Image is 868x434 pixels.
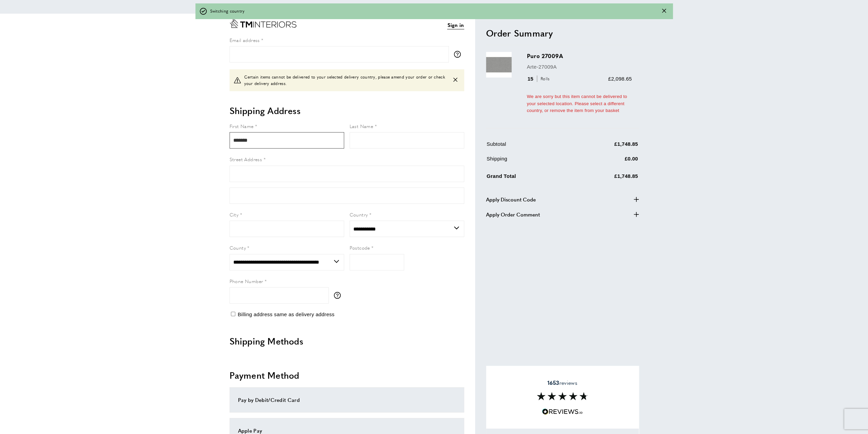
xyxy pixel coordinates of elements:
strong: 1653 [547,379,559,387]
h2: Order Summary [486,27,639,39]
span: Last Name [350,123,373,129]
span: Postcode [350,244,370,251]
td: Shipping [487,155,570,168]
h2: Shipping Methods [230,335,464,347]
div: We are sorry but this item cannot be delivered to your selected location. Please select a differe... [527,93,632,114]
span: County [230,244,246,251]
span: Rolls [537,75,551,82]
span: Apply Discount Code [486,195,536,204]
h3: Puro 27009A [527,52,632,60]
img: Reviews.io 5 stars [542,408,583,415]
h2: Shipping Address [230,104,464,117]
img: Reviews section [537,392,588,400]
span: First Name [230,123,254,129]
p: Arte-27009A [527,63,632,71]
td: £0.00 [571,155,638,168]
a: Sign in [447,21,464,29]
span: Street Address [230,156,262,163]
img: Puro 27009A [486,52,512,78]
input: Billing address same as delivery address [231,312,235,316]
h2: Payment Method [230,369,464,381]
div: off [195,3,673,19]
button: More information [334,292,344,299]
div: 15 [527,75,552,83]
span: reviews [547,379,577,386]
td: £1,748.85 [571,171,638,185]
td: Subtotal [487,140,570,153]
span: Apply Order Comment [486,210,540,219]
td: £1,748.85 [571,140,638,153]
span: £2,098.65 [608,76,632,82]
span: Certain items cannot be delivered to your selected delivery country, please amend your order or c... [244,74,447,87]
button: More information [454,51,464,58]
span: Switching country [210,8,245,14]
span: Country [350,211,368,218]
span: Email address [230,37,260,43]
span: Phone Number [230,278,263,284]
div: Close message [662,8,666,14]
div: Pay by Debit/Credit Card [238,396,456,404]
span: City [230,211,239,218]
td: Grand Total [487,171,570,185]
span: Billing address same as delivery address [238,311,335,317]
